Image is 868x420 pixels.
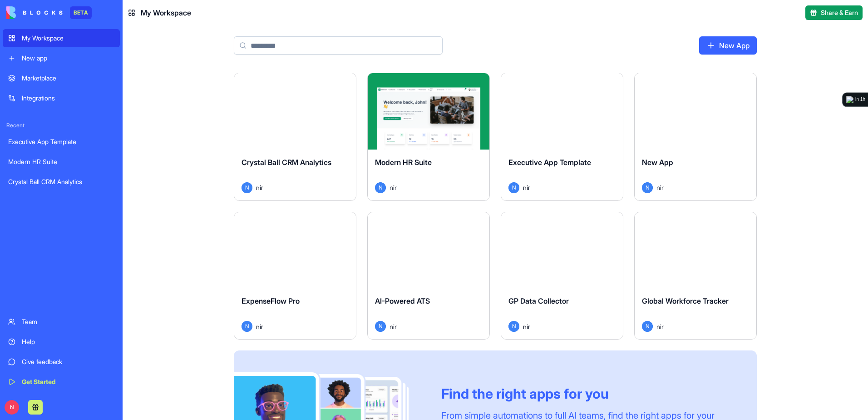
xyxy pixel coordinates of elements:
[501,212,623,340] a: GP Data CollectorNnir
[367,73,490,201] a: Modern HR SuiteNnir
[22,54,114,63] div: New app
[242,182,252,193] span: N
[234,212,356,340] a: ExpenseFlow ProNnir
[523,322,530,331] span: nir
[70,6,92,19] div: BETA
[846,96,853,103] img: logo
[390,322,397,331] span: nir
[22,74,114,83] div: Marketplace
[508,321,519,332] span: N
[508,182,519,193] span: N
[375,321,386,332] span: N
[234,73,356,201] a: Crystal Ball CRM AnalyticsNnir
[3,333,120,351] a: Help
[242,296,300,305] span: ExpenseFlow Pro
[22,34,114,43] div: My Workspace
[8,157,114,166] div: Modern HR Suite
[855,96,865,103] div: In 1h
[501,73,623,201] a: Executive App TemplateNnir
[3,313,120,331] a: Team
[3,133,120,151] a: Executive App Template
[22,94,114,103] div: Integrations
[375,158,432,167] span: Modern HR Suite
[22,357,114,366] div: Give feedback
[634,212,757,340] a: Global Workforce TrackerNnir
[390,183,397,192] span: nir
[242,158,331,167] span: Crystal Ball CRM Analytics
[642,296,729,305] span: Global Workforce Tracker
[367,212,490,340] a: AI-Powered ATSNnir
[3,153,120,171] a: Modern HR Suite
[375,182,386,193] span: N
[3,122,120,129] span: Recent
[3,353,120,371] a: Give feedback
[375,296,430,305] span: AI-Powered ATS
[22,337,114,346] div: Help
[6,6,92,19] a: BETA
[3,373,120,391] a: Get Started
[5,400,19,415] span: N
[8,177,114,186] div: Crystal Ball CRM Analytics
[508,158,591,167] span: Executive App Template
[3,29,120,47] a: My Workspace
[441,385,735,402] div: Find the right apps for you
[508,296,569,305] span: GP Data Collector
[3,89,120,107] a: Integrations
[642,321,653,332] span: N
[642,158,673,167] span: New App
[256,322,263,331] span: nir
[22,377,114,386] div: Get Started
[6,6,63,19] img: logo
[656,322,664,331] span: nir
[699,36,757,55] a: New App
[22,317,114,326] div: Team
[3,173,120,191] a: Crystal Ball CRM Analytics
[256,183,263,192] span: nir
[3,69,120,87] a: Marketplace
[634,73,757,201] a: New AppNnir
[656,183,664,192] span: nir
[141,7,191,18] span: My Workspace
[242,321,252,332] span: N
[523,183,530,192] span: nir
[3,49,120,67] a: New app
[821,8,858,17] span: Share & Earn
[805,5,863,20] button: Share & Earn
[642,182,653,193] span: N
[8,137,114,146] div: Executive App Template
